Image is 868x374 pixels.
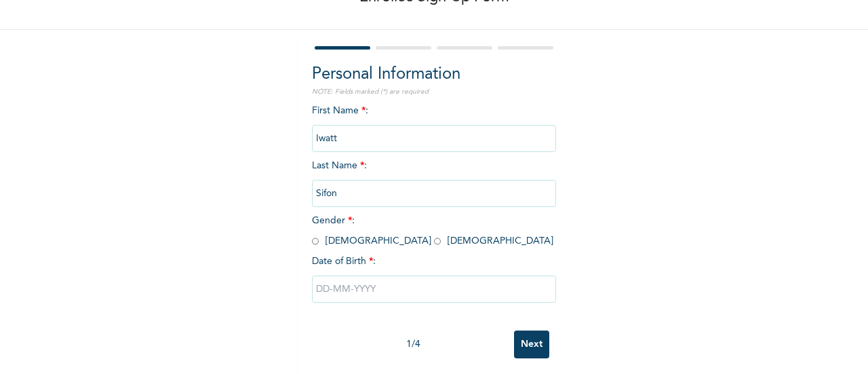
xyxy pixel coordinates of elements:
[312,87,556,97] p: NOTE: Fields marked (*) are required
[312,216,553,246] span: Gender : [DEMOGRAPHIC_DATA] [DEMOGRAPHIC_DATA]
[312,255,376,269] span: Date of Birth :
[312,62,556,87] h2: Personal Information
[312,161,556,198] span: Last Name :
[312,180,556,207] input: Enter your last name
[312,337,514,352] div: 1 / 4
[312,125,556,152] input: Enter your first name
[514,331,549,358] input: Next
[312,276,556,303] input: DD-MM-YYYY
[312,106,556,143] span: First Name :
